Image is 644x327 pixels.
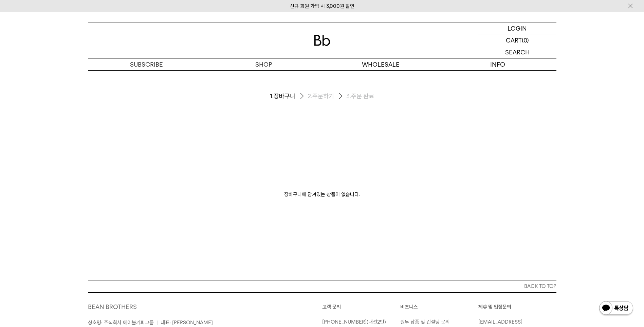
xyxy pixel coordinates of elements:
[505,46,530,58] p: SEARCH
[308,92,312,100] span: 2.
[508,22,527,34] p: LOGIN
[478,34,556,46] a: CART (0)
[322,319,367,325] a: [PHONE_NUMBER]
[478,22,556,34] a: LOGIN
[439,58,556,70] p: INFO
[314,35,330,46] img: 로고
[157,320,158,326] span: |
[88,280,556,292] button: BACK TO TOP
[308,91,346,102] li: 주문하기
[599,300,634,317] img: 카카오톡 채널 1:1 채팅 버튼
[346,92,351,100] span: 3.
[290,3,354,9] a: 신규 회원 가입 시 3,000원 할인
[205,58,322,70] a: SHOP
[270,91,308,102] li: 장바구니
[522,34,529,46] p: (0)
[322,58,439,70] p: WHOLESALE
[88,303,137,310] a: BEAN BROTHERS
[88,58,205,70] a: SUBSCRIBE
[506,34,522,46] p: CART
[322,303,400,311] p: 고객 문의
[270,92,274,100] span: 1.
[322,318,397,326] p: (내선2번)
[478,303,556,311] p: 제휴 및 입점문의
[161,320,213,326] span: 대표: [PERSON_NAME]
[88,122,556,212] p: 장바구니에 담겨있는 상품이 없습니다.
[400,303,478,311] p: 비즈니스
[400,319,450,325] a: 원두 납품 및 컨설팅 문의
[346,92,374,100] li: 주문 완료
[88,320,154,326] span: 상호명: 주식회사 에이블커피그룹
